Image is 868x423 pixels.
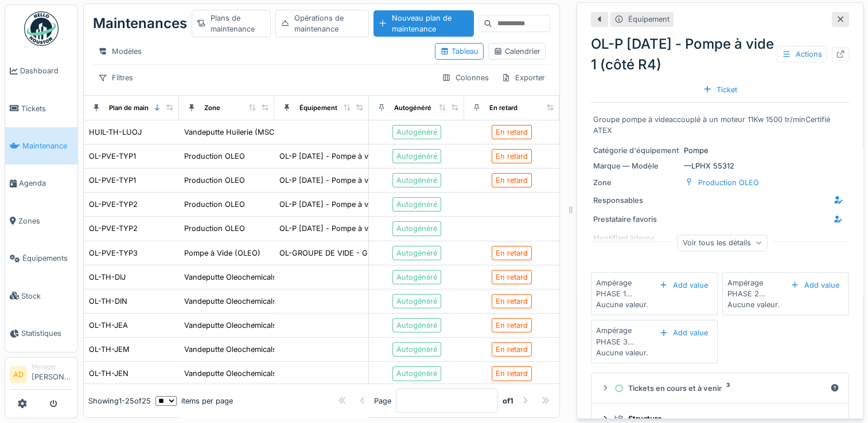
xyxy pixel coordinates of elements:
[5,277,77,314] a: Stock
[279,248,416,258] div: OL-GROUPE DE VIDE - Groupe de vide
[678,234,768,251] div: Voir tous les détails
[5,127,77,164] a: Maintenance
[21,328,73,339] span: Statistiques
[503,395,513,406] strong: of 1
[279,151,418,162] div: OL-P [DATE] - Pompe à vide 1 (côté R4)
[396,344,437,355] div: Autogénéré
[593,160,847,171] div: — LPHX 55312
[24,11,59,46] img: Badge_color-CXgf-gQk.svg
[698,177,759,188] div: Production OLEO
[396,175,437,186] div: Autogénéré
[279,199,418,210] div: OL-P [DATE] - Pompe à vide 1 (côté R4)
[655,277,713,293] div: Add value
[496,272,528,283] div: En retard
[593,160,679,171] div: Marque — Modèle
[5,52,77,89] a: Dashboard
[184,344,301,355] div: Vandeputte Oleochemicals (MSC)
[93,9,187,38] div: Maintenances
[496,127,528,138] div: En retard
[89,272,126,283] div: OL-TH-DIJ
[593,214,679,225] div: Prestataire favoris
[593,195,679,206] div: Responsables
[279,175,430,186] div: OL-P [DATE] - Pompe à vide 2 (côté SPF11)
[21,291,73,301] span: Stock
[591,34,849,75] div: OL-P [DATE] - Pompe à vide 1 (côté R4)
[396,296,437,307] div: Autogénéré
[396,223,437,234] div: Autogénéré
[20,65,73,76] span: Dashboard
[299,103,337,113] div: Équipement
[396,272,437,283] div: Autogénéré
[184,223,245,234] div: Production OLEO
[698,82,742,97] div: Ticket
[596,325,643,347] div: Ampérage PHASE 3 moteur 11kW
[396,127,437,138] div: Autogénéré
[727,277,774,299] div: Ampérage PHASE 2 moteur 11kW
[596,277,643,299] div: Ampérage PHASE 1 moteur 11kW
[596,378,844,399] summary: Tickets en cours et à venir3
[10,366,27,383] li: AD
[89,368,129,379] div: OL-TH-JEN
[18,216,73,226] span: Zones
[19,178,73,189] span: Agenda
[373,10,474,37] div: Nouveau plan de maintenance
[184,272,301,283] div: Vandeputte Oleochemicals (MSC)
[727,299,780,310] div: Aucune valeur.
[5,202,77,240] a: Zones
[93,43,147,60] div: Modèles
[396,151,437,162] div: Autogénéré
[374,395,391,406] div: Page
[89,248,138,258] div: OL-PVE-TYP3
[614,383,826,394] div: Tickets en cours et à venir
[89,223,138,234] div: OL-PVE-TYP2
[184,151,245,162] div: Production OLEO
[184,175,245,186] div: Production OLEO
[279,223,430,234] div: OL-P [DATE] - Pompe à vide 2 (côté SPF11)
[184,127,277,138] div: Vandeputte Huilerie (MSC)
[593,145,847,156] div: Pompe
[496,368,528,379] div: En retard
[184,248,260,258] div: Pompe à Vide (OLEO)
[5,164,77,202] a: Agenda
[786,277,844,293] div: Add value
[89,127,142,138] div: HUIL-TH-LUOJ
[22,253,73,264] span: Équipements
[396,368,437,379] div: Autogénéré
[396,320,437,331] div: Autogénéré
[655,325,713,340] div: Add value
[777,46,827,62] div: Actions
[5,240,77,277] a: Équipements
[89,296,127,307] div: OL-TH-DIN
[628,14,670,25] div: Équipement
[89,151,136,162] div: OL-PVE-TYP1
[593,177,679,188] div: Zone
[493,46,540,57] div: Calendrier
[396,199,437,210] div: Autogénéré
[184,368,301,379] div: Vandeputte Oleochemicals (MSC)
[496,151,528,162] div: En retard
[394,103,431,113] div: Autogénéré
[32,362,73,387] li: [PERSON_NAME]
[93,69,138,86] div: Filtres
[155,395,233,406] div: items per page
[184,320,301,331] div: Vandeputte Oleochemicals (MSC)
[10,362,73,390] a: AD Manager[PERSON_NAME]
[21,103,73,114] span: Tickets
[593,145,679,156] div: Catégorie d'équipement
[5,89,77,127] a: Tickets
[440,46,478,57] div: Tableau
[89,344,130,355] div: OL-TH-JEM
[275,10,369,37] div: Opérations de maintenance
[89,320,128,331] div: OL-TH-JEA
[496,248,528,258] div: En retard
[184,199,245,210] div: Production OLEO
[496,175,528,186] div: En retard
[5,315,77,352] a: Statistiques
[596,299,648,310] div: Aucune valeur.
[437,69,494,86] div: Colonnes
[396,248,437,258] div: Autogénéré
[22,140,73,151] span: Maintenance
[496,320,528,331] div: En retard
[593,114,847,136] div: Groupe pompe à videaccouplé à un moteur 11Kw 1500 tr/minCertifié ATEX
[32,362,73,371] div: Manager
